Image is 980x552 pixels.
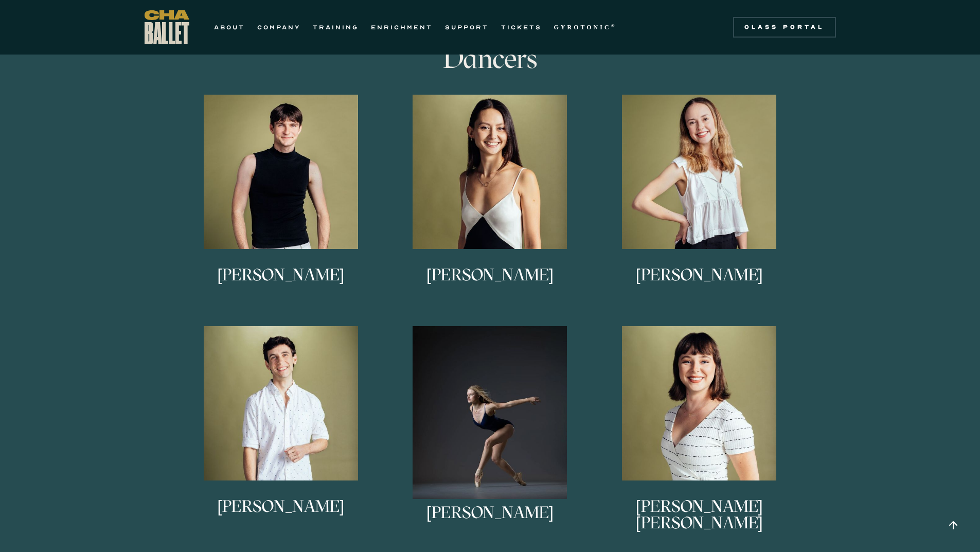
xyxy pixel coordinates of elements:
[426,504,554,538] h3: [PERSON_NAME]
[214,21,245,33] a: ABOUT
[145,10,189,44] a: home
[390,95,590,311] a: [PERSON_NAME]
[217,498,344,532] h3: [PERSON_NAME]
[390,326,590,542] a: [PERSON_NAME]
[445,21,489,33] a: SUPPORT
[600,498,799,532] h3: [PERSON_NAME] [PERSON_NAME]
[554,21,617,33] a: GYROTONIC®
[501,21,542,33] a: TICKETS
[636,266,763,300] h3: [PERSON_NAME]
[611,23,617,28] sup: ®
[257,21,300,33] a: COMPANY
[182,95,381,311] a: [PERSON_NAME]
[739,23,830,31] div: Class Portal
[217,266,344,300] h3: [PERSON_NAME]
[554,24,611,31] strong: GYROTONIC
[426,266,554,300] h3: [PERSON_NAME]
[371,21,433,33] a: ENRICHMENT
[313,21,359,33] a: TRAINING
[600,95,799,311] a: [PERSON_NAME]
[600,326,799,542] a: [PERSON_NAME] [PERSON_NAME]
[182,326,381,542] a: [PERSON_NAME]
[323,43,657,74] h3: Dancers
[733,17,836,38] a: Class Portal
